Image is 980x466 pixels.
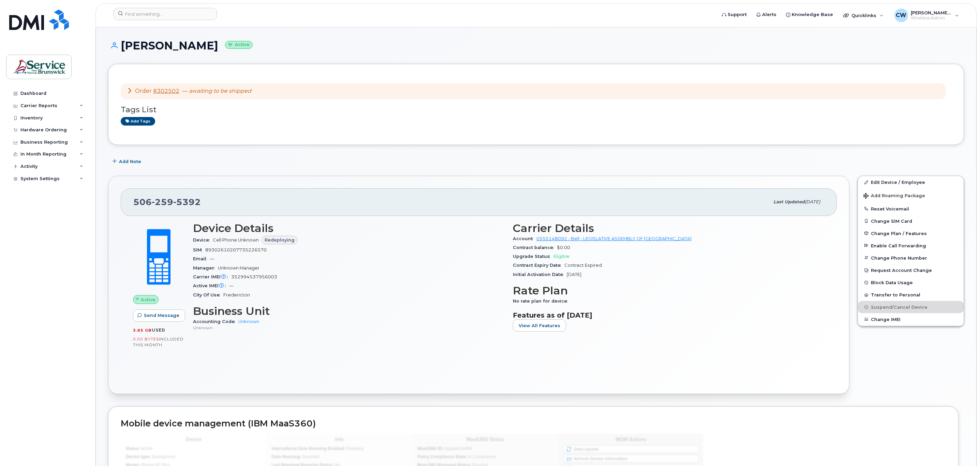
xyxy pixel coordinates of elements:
span: Enable Call Forwarding [871,243,926,248]
span: Eligible [553,254,569,259]
em: awaiting to be shipped [189,88,251,94]
span: City Of Use [193,292,223,297]
a: #302502 [153,88,179,94]
h1: [PERSON_NAME] [108,40,964,52]
h3: Business Unit [193,305,505,317]
span: Add Roaming Package [863,193,925,200]
span: Account [513,236,536,241]
span: Change Plan / Features [871,231,927,236]
button: Send Message [133,309,185,322]
span: used [152,327,165,333]
span: Upgrade Status [513,254,553,259]
span: Contract Expiry Date [513,263,564,268]
h3: Carrier Details [513,222,825,234]
span: Active [141,296,155,303]
button: Change Phone Number [858,252,964,264]
span: Send Message [144,312,179,319]
small: Active [225,41,253,49]
button: Suspend/Cancel Device [858,301,964,313]
span: 5392 [173,197,201,207]
button: Add Note [108,155,147,168]
button: Change IMEI [858,313,964,325]
span: Fredericton [223,292,250,297]
span: 3.85 GB [133,328,152,333]
span: Manager [193,265,218,271]
span: Last updated [773,199,805,204]
span: 89302610207735226570 [205,247,267,252]
button: Change Plan / Features [858,227,964,239]
a: 0555148092 - Bell - LEGISLATIVE ASSEMBLY OF [GEOGRAPHIC_DATA] [536,236,692,241]
span: Order [135,88,152,94]
h2: Mobile device management (IBM MaaS360) [121,419,946,428]
button: View All Features [513,319,566,332]
span: Initial Activation Date [513,272,567,277]
span: Device [193,237,213,243]
span: Suspend/Cancel Device [871,305,927,310]
span: $0.00 [557,245,570,250]
span: included this month [133,336,184,348]
span: Cell Phone Unknown [213,237,259,243]
h3: Device Details [193,222,505,234]
span: Unknown Manager [218,265,259,271]
span: View All Features [519,322,560,329]
span: Redeploying [265,237,295,243]
button: Reset Voicemail [858,203,964,215]
button: Change SIM Card [858,215,964,227]
button: Add Roaming Package [858,188,964,202]
button: Request Account Change [858,264,964,276]
span: Active IMEI [193,283,229,288]
span: — [210,256,214,261]
span: 0.00 Bytes [133,337,159,341]
a: Unknown [238,319,259,324]
p: Unknown [193,325,505,331]
a: Add tags [121,117,155,126]
span: No rate plan for device [513,298,571,304]
span: Accounting Code [193,319,238,324]
span: Contract balance [513,245,557,250]
span: Add Note [119,158,141,165]
h3: Features as of [DATE] [513,311,825,319]
span: [DATE] [805,199,820,204]
button: Enable Call Forwarding [858,239,964,252]
span: — [229,283,234,288]
span: Contract Expired [564,263,602,268]
span: — [182,88,251,94]
button: Block Data Usage [858,276,964,289]
span: 259 [152,197,173,207]
span: Carrier IMEI [193,274,231,279]
h3: Tags List [121,105,951,114]
h3: Rate Plan [513,285,825,297]
span: SIM [193,247,205,252]
span: Email [193,256,210,261]
a: Edit Device / Employee [858,176,964,188]
span: [DATE] [567,272,581,277]
span: 506 [133,197,201,207]
span: 352994537956003 [231,274,277,279]
button: Transfer to Personal [858,289,964,301]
